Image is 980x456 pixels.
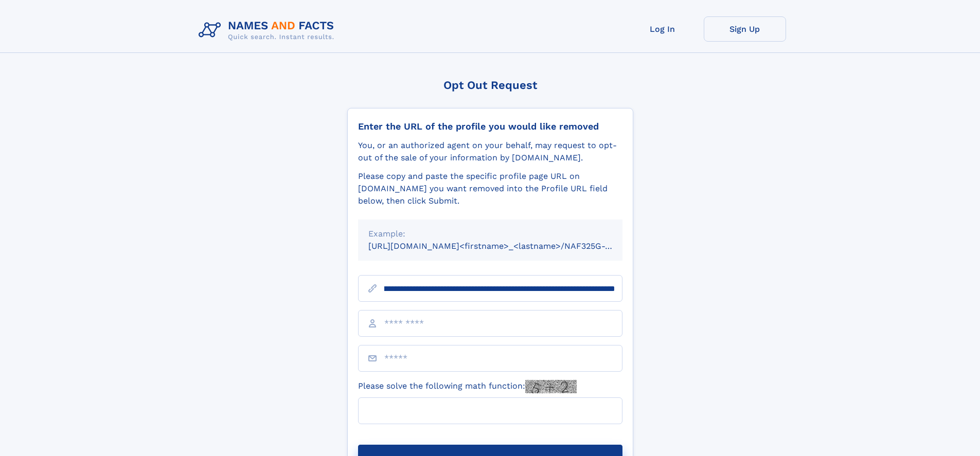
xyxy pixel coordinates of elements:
[358,380,577,393] label: Please solve the following math function:
[347,79,633,92] div: Opt Out Request
[368,241,642,251] small: [URL][DOMAIN_NAME]<firstname>_<lastname>/NAF325G-xxxxxxxx
[358,121,622,132] div: Enter the URL of the profile you would like removed
[621,16,704,42] a: Log In
[358,170,622,207] div: Please copy and paste the specific profile page URL on [DOMAIN_NAME] you want removed into the Pr...
[194,16,343,44] img: Logo Names and Facts
[368,228,612,240] div: Example:
[704,16,786,42] a: Sign Up
[358,139,622,164] div: You, or an authorized agent on your behalf, may request to opt-out of the sale of your informatio...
